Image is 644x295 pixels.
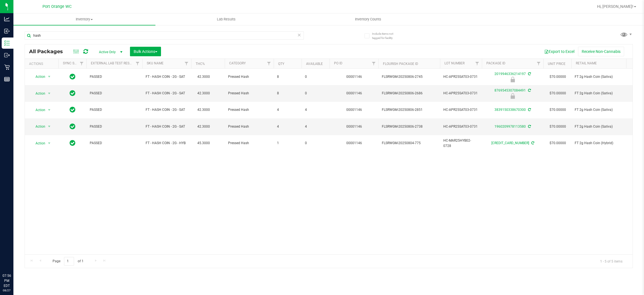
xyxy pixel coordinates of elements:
[264,59,274,68] a: Filter
[443,91,479,96] span: HC-APR25SAT03-0731
[443,124,479,129] span: HC-APR25SAT03-0731
[481,77,544,82] div: Newly Received
[575,74,629,79] span: FT 2g Hash Coin (Sativa)
[277,107,298,113] span: 4
[4,40,10,46] inline-svg: Inventory
[305,124,326,129] span: 4
[63,61,84,65] a: Sync Status
[547,123,569,131] span: $70.00000
[305,141,326,146] span: 0
[48,257,88,266] span: Page of 1
[297,31,301,39] span: Clear
[13,13,155,25] a: Inventory
[624,59,633,68] a: Filter
[13,17,155,22] span: Inventory
[531,141,534,145] span: Sync from Compliance System
[346,108,362,112] a: 00001146
[575,141,629,146] span: FT 2g Hash Coin (Hybrid)
[334,61,342,65] a: PO ID
[443,107,479,113] span: HC-APR25SAT03-0731
[195,89,213,97] span: 42.3000
[541,47,578,56] button: Export to Excel
[134,49,157,54] span: Bulk Actions
[277,74,298,79] span: 8
[90,141,139,146] span: PASSED
[70,89,75,97] span: In Sync
[195,139,213,147] span: 45.3000
[195,106,213,114] span: 42.3000
[527,108,531,112] span: Sync from Compliance System
[90,91,139,96] span: PASSED
[146,74,188,79] span: FT - HASH COIN - 2G - SAT
[527,72,531,76] span: Sync from Compliance System
[46,106,53,114] span: select
[576,61,597,65] a: Retail Name
[130,47,161,56] button: Bulk Actions
[383,62,418,66] a: Flourish Package ID
[4,76,10,82] inline-svg: Reports
[346,125,362,128] a: 00001146
[146,141,188,146] span: FT - HASH COIN - 2G - HYB
[146,107,188,113] span: FT - HASH COIN - 2G - SAT
[146,124,188,129] span: FT - HASH COIN - 2G - SAT
[25,31,304,40] input: Search Package ID, Item Name, SKU, Lot or Part Number...
[228,91,270,96] span: Pressed Hash
[30,123,46,130] span: Action
[146,91,188,96] span: FT - HASH COIN - 2G - SAT
[491,141,529,145] a: [CREDIT_CARD_NUMBER]
[228,107,270,113] span: Pressed Hash
[29,48,68,55] span: All Packages
[547,106,569,114] span: $70.00000
[382,107,437,113] span: FLSRWGM-20250806-2851
[444,61,465,65] a: Lot Number
[473,59,482,68] a: Filter
[346,91,362,95] a: 00001146
[4,16,10,22] inline-svg: Analytics
[195,123,213,131] span: 42.3000
[277,141,298,146] span: 1
[155,13,297,25] a: Lab Results
[596,257,627,265] span: 1 - 5 of 5 items
[29,62,56,66] div: Actions
[486,61,505,65] a: Package ID
[228,141,270,146] span: Pressed Hash
[3,273,11,288] p: 07:56 PM EDT
[42,4,72,9] span: Port Orange WC
[494,108,526,112] a: 3839150338670300
[305,91,326,96] span: 0
[229,61,246,65] a: Category
[209,17,243,22] span: Lab Results
[382,74,437,79] span: FLSRWGM-20250806-2745
[196,62,205,66] a: THC%
[91,61,135,65] a: External Lab Test Result
[305,74,326,79] span: 0
[382,141,437,146] span: FLSRWGM-20250804-775
[30,90,46,97] span: Action
[346,75,362,79] a: 00001146
[494,125,526,128] a: 1960209978113580
[46,139,53,147] span: select
[30,139,46,147] span: Action
[494,88,526,92] a: 8769545307084491
[382,124,437,129] span: FLSRWGM-20250806-2738
[481,93,544,99] div: Newly Received
[369,59,378,68] a: Filter
[30,106,46,114] span: Action
[64,257,74,266] input: 1
[4,28,10,34] inline-svg: Inbound
[70,139,75,147] span: In Sync
[133,59,142,68] a: Filter
[575,124,629,129] span: FT 2g Hash Coin (Sativa)
[4,52,10,58] inline-svg: Outbound
[278,62,284,66] a: Qty
[547,139,569,147] span: $70.00000
[228,74,270,79] span: Pressed Hash
[70,106,75,114] span: In Sync
[297,13,439,25] a: Inventory Counts
[70,73,75,81] span: In Sync
[575,91,629,96] span: FT 2g Hash Coin (Sativa)
[90,74,139,79] span: PASSED
[46,90,53,97] span: select
[547,73,569,81] span: $70.00000
[16,249,23,256] iframe: Resource center unread badge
